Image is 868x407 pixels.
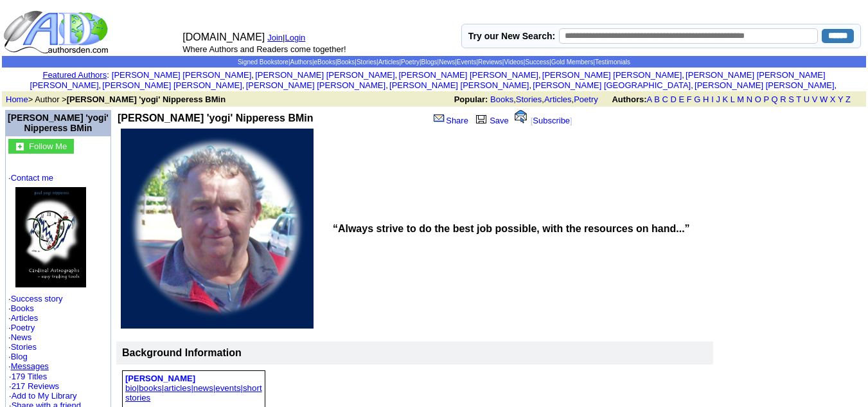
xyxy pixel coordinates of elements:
a: Books [11,303,34,313]
b: Popular: [454,95,488,104]
a: News [11,332,32,342]
a: U [804,95,810,104]
a: J [716,95,720,104]
a: articles [164,383,191,393]
a: Featured Authors [42,70,107,80]
img: See larger image [121,129,314,329]
a: [PERSON_NAME] [PERSON_NAME] [255,70,394,80]
a: Messages [11,361,49,371]
a: Success story [11,294,63,303]
a: Books [490,95,513,104]
font: i [541,72,542,79]
a: E [678,95,684,104]
font: i [388,82,389,89]
img: gc.jpg [16,143,24,150]
a: bio [125,383,137,393]
a: Testimonials [595,59,630,66]
a: 217 Reviews [12,381,59,391]
font: , , , [454,95,862,104]
font: Where Authors and Readers come together! [182,44,346,54]
a: Blogs [421,59,438,66]
font: : [42,70,109,80]
font: Follow Me [29,141,67,151]
a: Stories [516,95,542,104]
a: Articles [11,313,39,323]
font: | | | | | [125,374,262,402]
a: Home [6,95,28,104]
a: short stories [125,383,262,402]
a: Articles [544,95,572,104]
font: > Author > [6,95,226,104]
a: [PERSON_NAME] [PERSON_NAME] [246,80,385,90]
a: books [139,383,162,393]
a: K [723,95,729,104]
b: [PERSON_NAME] [125,374,195,383]
font: [DOMAIN_NAME] [182,32,265,42]
a: F [687,95,692,104]
a: L [731,95,735,104]
font: i [837,82,838,89]
font: i [684,72,686,79]
a: P [763,95,768,104]
a: News [439,59,455,66]
a: X [830,95,836,104]
a: H [703,95,709,104]
a: Books [337,59,355,66]
a: Poetry [574,95,598,104]
a: [PERSON_NAME] [PERSON_NAME] [389,80,529,90]
font: i [693,82,695,89]
b: “Always strive to do the best job possible, with the resources on hand...” [333,223,690,234]
img: library.gif [474,113,488,123]
a: events [215,383,240,393]
a: [PERSON_NAME] [PERSON_NAME] [112,70,251,80]
a: G [694,95,700,104]
img: 10061.jpg [15,187,86,287]
a: V [812,95,818,104]
img: share_page.gif [434,113,445,123]
font: , , , , , , , , , , [30,70,838,90]
a: I [711,95,714,104]
a: A [647,95,652,104]
font: i [254,72,255,79]
a: [PERSON_NAME] 'yogi' Nipperess BMin [8,113,109,133]
a: N [747,95,752,104]
a: Join [267,33,283,42]
a: Gold Members [551,59,594,66]
font: | [283,33,310,42]
a: Reviews [478,59,502,66]
a: eBooks [314,59,335,66]
a: Articles [378,59,400,66]
font: ] [570,116,572,125]
a: C [662,95,668,104]
b: Background Information [122,347,242,358]
font: i [244,82,245,89]
a: Videos [504,59,523,66]
span: | | | | | | | | | | | | | | [238,59,630,66]
a: Blog [11,352,28,361]
a: D [670,95,676,104]
label: Try our New Search: [468,31,555,41]
font: · [8,361,49,371]
a: Q [771,95,777,104]
a: M [737,95,744,104]
a: Contact me [11,173,53,183]
a: [PERSON_NAME] [PERSON_NAME] [102,80,242,90]
a: [PERSON_NAME] [PERSON_NAME] [PERSON_NAME] [30,70,826,90]
a: Share [432,116,468,125]
a: R [780,95,786,104]
font: i [397,72,398,79]
a: Save [473,116,509,125]
a: [PERSON_NAME] [PERSON_NAME] [695,80,834,90]
a: O [755,95,761,104]
a: Z [846,95,851,104]
img: logo_ad.gif [3,10,111,55]
a: Stories [11,342,37,352]
a: 179 Titles [12,372,48,381]
a: Authors [290,59,312,66]
a: Y [838,95,843,104]
a: [PERSON_NAME] [GEOGRAPHIC_DATA] [533,80,691,90]
a: Stories [357,59,376,66]
a: T [796,95,801,104]
font: [ [531,116,533,125]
